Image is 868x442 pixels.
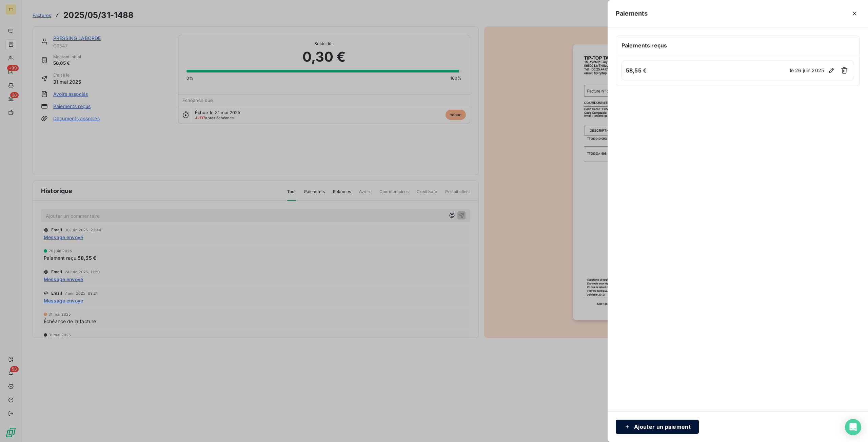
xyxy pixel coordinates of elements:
[626,66,788,75] h6: 58,55 €
[616,9,648,18] h5: Paiements
[790,67,824,74] span: le 26 juin 2025
[845,419,861,435] div: Open Intercom Messenger
[622,41,854,49] h6: Paiements reçus
[616,420,699,434] button: Ajouter un paiement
